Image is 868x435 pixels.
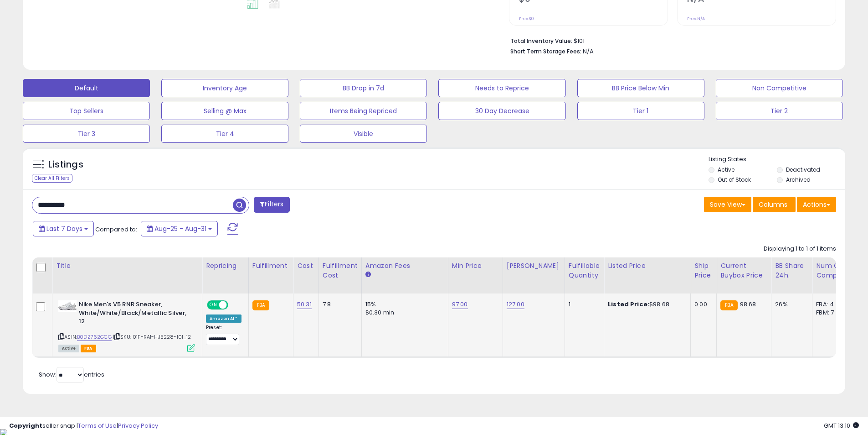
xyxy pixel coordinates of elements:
[775,300,805,309] div: 26%
[23,125,150,143] button: Tier 3
[32,174,72,183] div: Clear All Filters
[252,261,289,271] div: Fulfillment
[46,224,82,233] span: Last 7 Days
[438,79,565,97] button: Needs to Reprice
[577,79,704,97] button: BB Price Below Min
[206,314,241,323] div: Amazon AI *
[58,300,77,312] img: 31IbOMMZlBL._SL40_.jpg
[56,261,198,271] div: Title
[58,345,79,352] span: All listings currently available for purchase on Amazon
[507,300,524,309] a: 127.00
[297,261,315,271] div: Cost
[297,300,312,309] a: 50.31
[206,325,241,345] div: Preset:
[720,300,737,310] small: FBA
[39,370,104,379] span: Show: entries
[510,35,829,46] li: $101
[365,271,371,279] small: Amazon Fees.
[608,261,687,271] div: Listed Price
[141,221,218,236] button: Aug-25 - Aug-31
[452,300,468,309] a: 97.00
[58,300,195,351] div: ASIN:
[113,333,191,341] span: | SKU: 01F-RA1-HJ5228-101_12
[577,102,704,120] button: Tier 1
[118,421,158,430] a: Privacy Policy
[79,300,190,328] b: Nike Men's V5 RNR Sneaker, White/White/Black/Metallic Silver, 12
[816,309,846,317] div: FBM: 7
[161,125,288,143] button: Tier 4
[694,261,713,280] div: Ship Price
[583,47,594,56] span: N/A
[438,102,565,120] button: 30 Day Decrease
[300,125,427,143] button: Visible
[775,261,808,280] div: BB Share 24h.
[786,176,811,183] label: Archived
[797,197,836,212] button: Actions
[510,37,572,45] b: Total Inventory Value:
[365,261,444,271] div: Amazon Fees
[718,166,734,173] label: Active
[704,197,751,212] button: Save View
[81,345,96,352] span: FBA
[227,301,241,309] span: OFF
[519,16,534,21] small: Prev: $0
[816,300,846,309] div: FBA: 4
[569,261,600,280] div: Fulfillable Quantity
[507,261,561,271] div: [PERSON_NAME]
[300,79,427,97] button: BB Drop in 7d
[764,245,836,253] div: Displaying 1 to 1 of 1 items
[78,421,117,430] a: Terms of Use
[569,300,597,309] div: 1
[687,16,705,21] small: Prev: N/A
[154,224,206,233] span: Aug-25 - Aug-31
[23,79,150,97] button: Default
[816,261,849,280] div: Num of Comp.
[718,176,751,183] label: Out of Stock
[208,301,219,309] span: ON
[48,158,83,171] h5: Listings
[77,333,112,341] a: B0DZ762GCG
[33,221,94,236] button: Last 7 Days
[716,79,843,97] button: Non Competitive
[323,261,358,280] div: Fulfillment Cost
[252,300,269,310] small: FBA
[694,300,709,309] div: 0.00
[608,300,683,309] div: $98.68
[608,300,649,309] b: Listed Price:
[206,261,245,271] div: Repricing
[161,79,288,97] button: Inventory Age
[759,200,787,209] span: Columns
[300,102,427,120] button: Items Being Repriced
[95,225,137,234] span: Compared to:
[716,102,843,120] button: Tier 2
[452,261,499,271] div: Min Price
[709,155,845,164] p: Listing States:
[510,47,581,55] b: Short Term Storage Fees:
[720,261,767,280] div: Current Buybox Price
[254,197,289,213] button: Filters
[23,102,150,120] button: Top Sellers
[9,421,42,430] strong: Copyright
[753,197,796,212] button: Columns
[365,309,441,317] div: $0.30 min
[323,300,354,309] div: 7.8
[161,102,288,120] button: Selling @ Max
[824,421,859,430] span: 2025-09-8 13:10 GMT
[365,300,441,309] div: 15%
[740,300,756,309] span: 98.68
[786,166,820,173] label: Deactivated
[9,422,158,430] div: seller snap | |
